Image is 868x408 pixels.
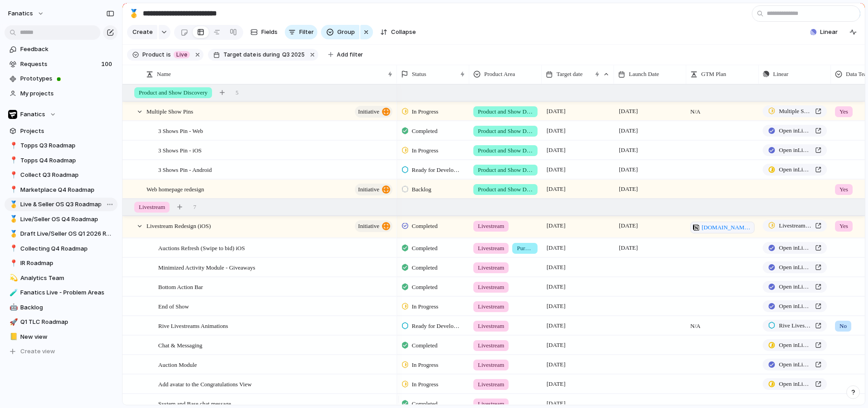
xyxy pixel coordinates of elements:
a: 🥇Live/Seller OS Q4 Roadmap [5,213,118,226]
a: Open inLinear [763,144,827,156]
span: [DATE] [544,106,568,117]
button: 📍 [8,244,17,253]
a: Open inLinear [763,339,827,351]
span: [DATE] [544,220,568,231]
span: Fanatics [20,110,45,119]
div: 📒 [9,332,16,342]
a: 🚀Q1 TLC Roadmap [5,315,118,329]
button: 📒 [8,332,17,342]
span: Open in Linear [779,302,811,311]
a: Feedback [5,43,118,56]
span: Livestream [478,361,504,370]
button: Live [172,50,192,60]
div: 📍 [9,185,16,195]
span: Livestream Redesign (iOS and Android) [779,221,811,230]
span: 7 [193,203,196,212]
span: Linear [820,28,838,37]
div: 💫Analytics Team [5,271,118,285]
button: isduring [256,50,281,60]
button: 📍 [8,156,17,165]
span: Yes [840,222,848,231]
span: [DATE] [544,359,568,370]
span: Open in Linear [779,243,811,252]
span: 3 Shows Pin - iOS [158,145,202,155]
button: Collapse [377,25,420,39]
span: [DATE] [544,184,568,195]
span: N/A [687,102,758,116]
span: Collapse [391,28,416,37]
span: Topps Q4 Roadmap [20,156,114,165]
span: Yes [840,185,848,194]
span: 3 Shows Pin - Web [158,125,203,136]
a: 🥇Live & Seller OS Q3 Roadmap [5,198,118,211]
span: Product [142,51,165,59]
span: Status [412,70,426,79]
div: 💫 [9,273,16,283]
span: Topps Q3 Roadmap [20,141,114,150]
button: 💫 [8,274,17,283]
span: Completed [412,222,438,231]
span: [DATE] [617,145,640,156]
span: Rive Livestreams Animations [779,321,811,330]
div: 📍Topps Q3 Roadmap [5,139,118,152]
span: Target date [223,51,256,59]
span: [DATE] [617,220,640,231]
a: Open inLinear [763,261,827,273]
span: Filter [299,28,314,37]
a: 📍IR Roadmap [5,256,118,270]
span: initiative [358,105,379,118]
span: 3 Shows Pin - Android [158,164,212,175]
span: In Progress [412,380,439,389]
div: 📍 [9,155,16,166]
span: Backlog [20,303,114,312]
a: Multiple Show Pins [763,105,827,117]
div: 🤖 [9,302,16,313]
span: Livestream [478,283,504,292]
span: Collecting Q4 Roadmap [20,244,114,253]
span: Open in Linear [779,341,811,350]
span: [DATE] [617,125,640,136]
span: [DATE] [544,262,568,273]
div: 🧪 [9,288,16,298]
span: Add avatar to the Congratulations View [158,379,252,389]
span: fanatics [8,9,33,18]
span: Open in Linear [779,165,811,174]
button: initiative [355,106,392,118]
a: Open inLinear [763,164,827,176]
a: 📍Topps Q4 Roadmap [5,154,118,167]
div: 🥇 [9,199,16,210]
a: 🤖Backlog [5,301,118,314]
div: 📍Collecting Q4 Roadmap [5,242,118,256]
span: Completed [412,127,438,136]
span: [DATE] [544,320,568,331]
button: Group [321,25,359,39]
button: 🥇 [8,200,17,209]
span: initiative [358,183,379,196]
span: Name [157,70,171,79]
span: Open in Linear [779,146,811,155]
span: Fanatics Live - Problem Areas [20,288,114,297]
span: In Progress [412,361,439,370]
span: N/A [687,317,758,331]
span: Collect Q3 Roadmap [20,171,114,180]
span: Create view [20,347,55,356]
div: 🚀 [9,317,16,327]
span: Prototypes [20,74,114,83]
a: Requests100 [5,57,118,71]
button: fanatics [4,6,49,21]
span: Product and Show Discovery [139,88,208,97]
a: Open inLinear [763,242,827,254]
a: Rive Livestreams Animations [763,320,827,332]
a: My projects [5,87,118,100]
a: Open inLinear [763,359,827,370]
span: In Progress [412,146,439,155]
button: is [165,50,173,60]
span: Minimized Activity Module - Giveaways [158,262,255,272]
div: 🥇Draft Live/Seller OS Q1 2026 Roadmap [5,227,118,241]
span: IR Roadmap [20,259,114,268]
span: Multiple Show Pins [146,106,193,116]
span: 5 [236,88,239,97]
